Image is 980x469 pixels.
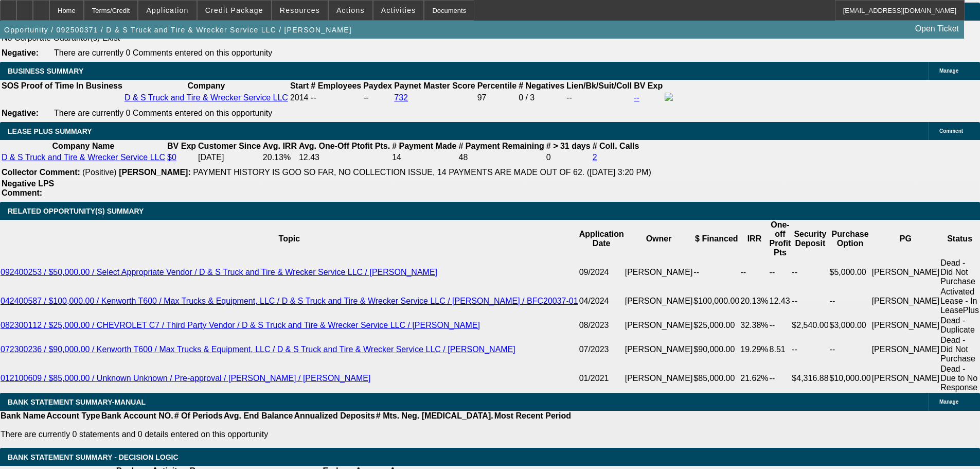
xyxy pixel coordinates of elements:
a: 042400587 / $100,000.00 / Kenworth T600 / Max Trucks & Equipment, LLC / D & S Truck and Tire & Wr... [1,297,578,305]
span: Actions [336,6,365,14]
td: -- [791,258,829,287]
td: -- [769,364,792,393]
td: [PERSON_NAME] [625,287,693,316]
th: # Of Periods [174,411,223,421]
th: Proof of Time In Business [21,81,123,91]
span: (Positive) [82,168,117,177]
a: 092400253 / $50,000.00 / Select Appropriate Vendor / D & S Truck and Tire & Wrecker Service LLC /... [1,268,437,276]
td: 8.51 [769,335,792,364]
span: Resources [280,6,320,14]
div: 97 [477,93,516,102]
th: # Mts. Neg. [MEDICAL_DATA]. [376,411,494,421]
button: Credit Package [198,1,271,20]
td: [PERSON_NAME] [871,258,940,287]
span: Opportunity / 092500371 / D & S Truck and Tire & Wrecker Service LLC / [PERSON_NAME] [4,26,352,34]
td: $5,000.00 [829,258,871,287]
p: There are currently 0 statements and 0 details entered on this opportunity [1,430,571,439]
td: $3,000.00 [829,316,871,335]
th: Bank Account NO. [101,411,174,421]
td: 14 [391,152,457,163]
td: -- [740,258,769,287]
td: 01/2021 [579,364,625,393]
td: [PERSON_NAME] [871,316,940,335]
td: 08/2023 [579,316,625,335]
td: [PERSON_NAME] [871,364,940,393]
td: -- [829,335,871,364]
td: [PERSON_NAME] [625,258,693,287]
b: Paynet Master Score [394,81,475,90]
span: RELATED OPPORTUNITY(S) SUMMARY [8,207,144,215]
span: Manage [939,399,958,405]
th: Account Type [46,411,101,421]
b: Percentile [477,81,516,90]
th: Annualized Deposits [293,411,375,421]
td: [PERSON_NAME] [625,316,693,335]
button: Actions [329,1,372,20]
b: Avg. One-Off Ptofit Pts. [299,142,390,150]
span: Activities [381,6,416,14]
a: 732 [394,93,408,102]
b: # Coll. Calls [593,142,639,150]
td: [PERSON_NAME] [871,335,940,364]
td: 48 [458,152,545,163]
b: Company [187,81,225,90]
b: Start [290,81,309,90]
span: Credit Package [205,6,263,14]
td: Activated Lease - In LeasePlus [940,287,979,316]
th: Purchase Option [829,220,871,258]
div: 0 / 3 [519,93,564,102]
span: There are currently 0 Comments entered on this opportunity [54,48,272,57]
td: -- [769,258,792,287]
td: 20.13% [262,152,297,163]
td: 21.62% [740,364,769,393]
span: Bank Statement Summary - Decision Logic [8,453,179,461]
b: # Payment Remaining [459,142,544,150]
td: 09/2024 [579,258,625,287]
td: $4,316.88 [791,364,829,393]
th: Avg. End Balance [223,411,294,421]
span: Application [146,6,188,14]
b: Customer Since [198,142,261,150]
td: -- [791,335,829,364]
td: 32.38% [740,316,769,335]
b: Negative: [2,109,39,117]
th: IRR [740,220,769,258]
b: # Payment Made [392,142,456,150]
button: Application [138,1,196,20]
td: $10,000.00 [829,364,871,393]
a: -- [634,93,639,102]
b: # Employees [311,81,361,90]
td: [DATE] [198,152,261,163]
b: Negative: [2,48,39,57]
td: $100,000.00 [693,287,740,316]
b: Collector Comment: [2,168,80,177]
b: Negative LPS Comment: [2,179,54,197]
td: -- [829,287,871,316]
td: -- [566,92,632,103]
td: 07/2023 [579,335,625,364]
td: 04/2024 [579,287,625,316]
a: D & S Truck and Tire & Wrecker Service LLC [2,153,165,162]
span: Comment [939,128,963,134]
span: BANK STATEMENT SUMMARY-MANUAL [8,398,146,406]
td: 12.43 [298,152,390,163]
td: 20.13% [740,287,769,316]
th: PG [871,220,940,258]
span: Manage [939,68,958,74]
th: Owner [625,220,693,258]
td: $25,000.00 [693,316,740,335]
td: $85,000.00 [693,364,740,393]
th: Most Recent Period [494,411,572,421]
a: Open Ticket [911,20,963,38]
td: Dead - Due to No Response [940,364,979,393]
th: One-off Profit Pts [769,220,792,258]
b: # > 31 days [546,142,591,150]
button: Resources [272,1,328,20]
th: SOS [1,81,20,91]
td: $90,000.00 [693,335,740,364]
th: Status [940,220,979,258]
span: PAYMENT HISTORY IS GOO SO FAR, NO COLLECTION ISSUE, 14 PAYMENTS ARE MADE OUT OF 62. ([DATE] 3:20 PM) [193,168,651,177]
b: [PERSON_NAME]: [119,168,191,177]
a: 2 [593,153,597,162]
td: Dead - Did Not Purchase [940,335,979,364]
